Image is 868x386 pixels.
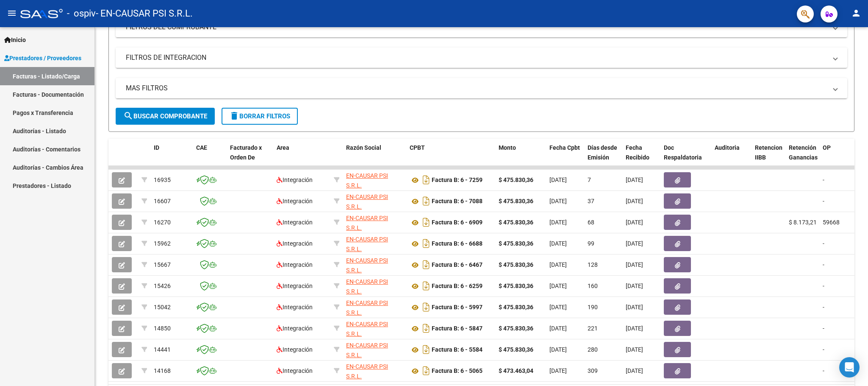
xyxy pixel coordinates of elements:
span: [DATE] [626,304,643,310]
span: 309 [588,367,598,374]
span: OP [823,144,831,151]
span: Facturado x Orden De [230,144,262,161]
span: CAE [196,144,207,151]
span: 15962 [154,240,171,247]
span: Integración [277,304,313,310]
i: Descargar documento [421,258,432,271]
strong: $ 475.830,36 [499,240,533,247]
i: Descargar documento [421,322,432,335]
span: [DATE] [626,367,643,374]
span: [DATE] [626,346,643,353]
mat-icon: delete [229,111,239,121]
div: 30714152234 [346,362,403,380]
span: Integración [277,219,313,226]
span: Integración [277,240,313,247]
div: 30714152234 [346,256,403,274]
span: [DATE] [549,198,567,204]
datatable-header-cell: Retencion IIBB [752,139,785,176]
span: [DATE] [626,325,643,332]
span: [DATE] [626,176,643,183]
i: Descargar documento [421,343,432,356]
datatable-header-cell: Razón Social [343,139,406,176]
span: Auditoria [715,144,740,151]
span: - [823,346,824,353]
div: 30714152234 [346,298,403,316]
mat-expansion-panel-header: FILTROS DE INTEGRACION [116,48,847,68]
span: - EN-CAUSAR PSI S.R.L. [96,4,193,23]
span: 68 [588,219,594,226]
span: 99 [588,240,594,247]
i: Descargar documento [421,364,432,378]
span: [DATE] [549,346,567,353]
span: [DATE] [626,283,643,289]
span: [DATE] [626,219,643,226]
datatable-header-cell: Monto [495,139,546,176]
strong: Factura B: 6 - 5584 [432,347,483,353]
strong: Factura B: 6 - 5065 [432,368,483,375]
mat-panel-title: MAS FILTROS [126,84,827,93]
span: 16607 [154,198,171,204]
span: 59668 [823,219,840,226]
span: 16270 [154,219,171,226]
i: Descargar documento [421,237,432,250]
span: 280 [588,346,598,353]
span: 15426 [154,283,171,289]
span: EN-CAUSAR PSI S.R.L. [346,299,388,316]
span: [DATE] [626,198,643,204]
span: Integración [277,346,313,353]
span: 221 [588,325,598,332]
span: - [823,304,824,310]
span: - [823,325,824,332]
span: Integración [277,283,313,289]
span: [DATE] [626,240,643,247]
strong: Factura B: 6 - 5847 [432,325,483,332]
strong: $ 475.830,36 [499,198,533,204]
span: Inicio [4,35,26,45]
datatable-header-cell: CAE [193,139,227,176]
strong: $ 475.830,36 [499,325,533,332]
span: 37 [588,198,594,204]
span: EN-CAUSAR PSI S.R.L. [346,215,388,231]
span: Buscar Comprobante [123,112,207,120]
mat-icon: search [123,111,133,121]
span: 128 [588,261,598,268]
div: 30714152234 [346,213,403,231]
span: Integración [277,176,313,183]
span: EN-CAUSAR PSI S.R.L. [346,193,388,210]
datatable-header-cell: CPBT [406,139,495,176]
span: - [823,367,824,374]
span: Borrar Filtros [229,112,290,120]
span: Días desde Emisión [588,144,617,161]
span: 7 [588,176,591,183]
i: Descargar documento [421,173,432,187]
div: 30714152234 [346,192,403,210]
span: Prestadores / Proveedores [4,53,81,63]
span: Retencion IIBB [755,144,782,161]
strong: $ 475.830,36 [499,176,533,183]
i: Descargar documento [421,300,432,314]
span: [DATE] [549,219,567,226]
strong: Factura B: 6 - 5997 [432,304,483,311]
button: Buscar Comprobante [116,108,215,125]
datatable-header-cell: Doc Respaldatoria [660,139,711,176]
div: Open Intercom Messenger [839,357,860,378]
mat-expansion-panel-header: MAS FILTROS [116,78,847,98]
span: [DATE] [549,367,567,374]
strong: $ 473.463,04 [499,367,533,374]
span: Monto [499,144,516,151]
span: 15667 [154,261,171,268]
span: - [823,240,824,247]
span: 15042 [154,304,171,310]
span: - [823,283,824,289]
span: [DATE] [549,304,567,310]
mat-panel-title: FILTROS DE INTEGRACION [126,53,827,62]
datatable-header-cell: Retención Ganancias [785,139,819,176]
strong: $ 475.830,36 [499,261,533,268]
span: Integración [277,261,313,268]
div: 30714152234 [346,341,403,358]
span: - [823,176,824,183]
span: [DATE] [549,261,567,268]
span: $ 8.173,21 [789,219,817,226]
strong: Factura B: 6 - 7088 [432,198,483,205]
datatable-header-cell: Fecha Recibido [622,139,660,176]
